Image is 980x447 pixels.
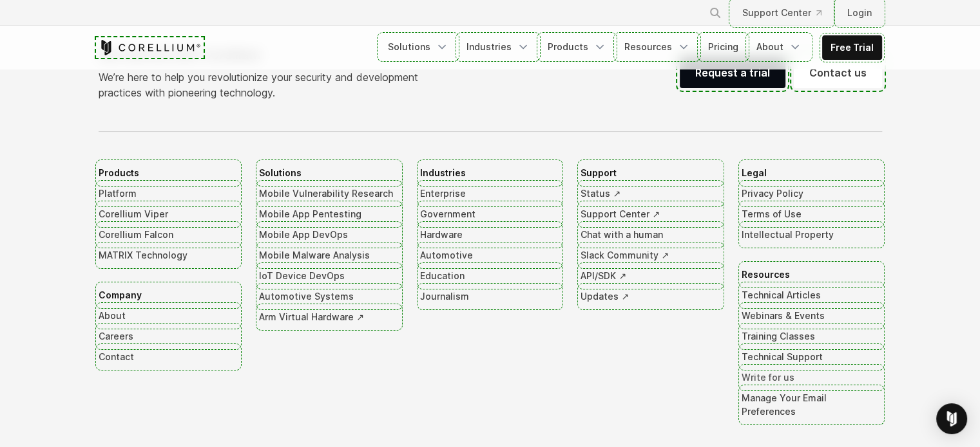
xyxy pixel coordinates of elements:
[581,245,721,266] a: Slack Community ↗
[680,57,785,88] a: Request a trial
[459,35,537,59] a: Industries
[581,286,721,307] a: Updates ↗
[837,1,882,24] a: Login
[99,183,239,204] a: Platform
[99,204,239,224] a: Corellium Viper
[742,224,882,245] a: Intellectual Property
[700,35,746,59] a: Pricing
[742,347,882,367] a: Technical Support
[742,183,882,204] a: Privacy Policy
[742,388,882,422] a: Manage Your Email Preferences
[259,286,399,307] a: Automotive Systems
[742,306,882,326] a: Webinars & Events
[693,1,882,24] div: Navigation Menu
[380,35,456,59] a: Solutions
[742,285,882,306] a: Technical Articles
[581,266,721,286] a: API/SDK ↗
[259,245,399,266] a: Mobile Malware Analysis
[823,36,881,59] a: Free Trial
[749,35,809,59] a: About
[704,1,727,24] button: Search
[420,245,561,266] a: Automotive
[259,266,399,286] a: IoT Device DevOps
[936,403,967,434] div: Open Intercom Messenger
[99,326,239,347] a: Careers
[617,35,698,59] a: Resources
[259,183,399,204] a: Mobile Vulnerability Research
[259,224,399,245] a: Mobile App DevOps
[742,367,882,388] a: Write for us
[742,326,882,347] a: Training Classes
[99,40,201,55] a: Corellium Home
[581,183,721,204] a: Status ↗
[99,245,239,266] a: MATRIX Technology
[742,204,882,224] a: Terms of Use
[99,347,239,367] a: Contact
[420,224,561,245] a: Hardware
[99,163,882,441] div: Navigation Menu
[99,306,239,326] a: About
[420,286,561,307] a: Journalism
[581,224,721,245] a: Chat with a human
[581,204,721,224] a: Support Center ↗
[420,266,561,286] a: Education
[259,307,399,327] a: Arm Virtual Hardware ↗
[794,57,882,88] a: Contact us
[99,69,428,100] p: We’re here to help you revolutionize your security and development practices with pioneering tech...
[540,35,614,59] a: Products
[420,183,561,204] a: Enterprise
[420,204,561,224] a: Government
[732,1,832,24] a: Support Center
[259,204,399,224] a: Mobile App Pentesting
[99,224,239,245] a: Corellium Falcon
[380,35,882,60] div: Navigation Menu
